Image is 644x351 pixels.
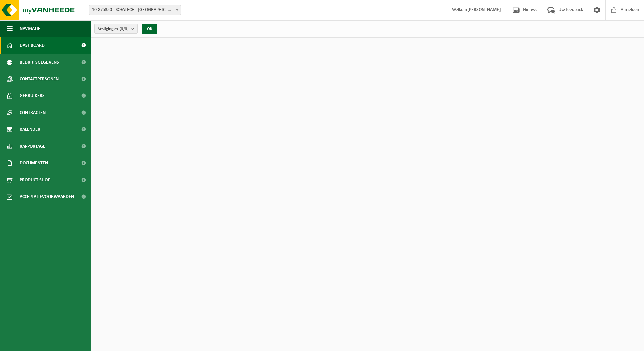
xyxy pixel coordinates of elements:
span: Contactpersonen [20,71,59,87]
span: Dashboard [20,37,45,54]
button: Vestigingen(3/3) [94,24,138,34]
span: 10-875350 - SOFATECH - ROESELARE [89,5,181,15]
button: OK [142,24,157,34]
span: Kalender [20,121,40,138]
span: Documenten [20,155,48,171]
count: (3/3) [120,27,129,31]
span: Rapportage [20,138,45,155]
span: Vestigingen [98,24,129,34]
span: Acceptatievoorwaarden [20,188,74,205]
span: Navigatie [20,20,40,37]
span: Bedrijfsgegevens [20,54,59,71]
span: Contracten [20,104,46,121]
span: 10-875350 - SOFATECH - ROESELARE [89,5,181,15]
span: Product Shop [20,171,50,188]
span: Gebruikers [20,87,45,104]
strong: [PERSON_NAME] [467,7,501,12]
